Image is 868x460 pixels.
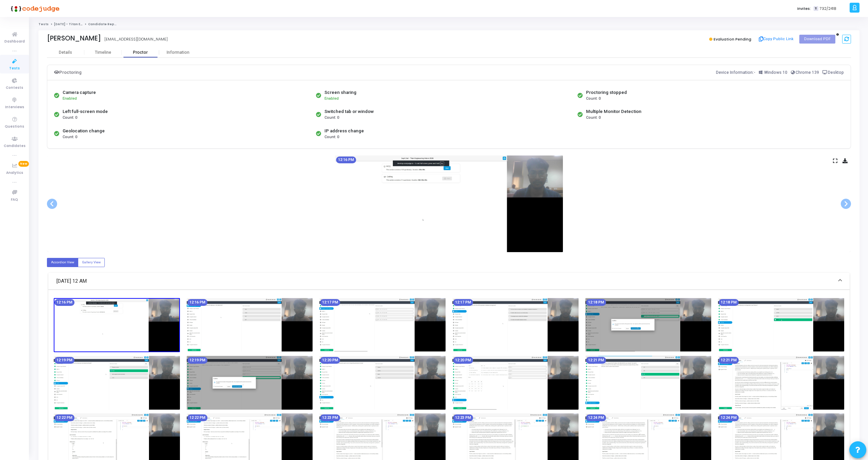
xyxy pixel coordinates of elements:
[54,298,180,352] img: screenshot-1756795570804.jpeg
[122,50,159,55] div: Proctor
[159,50,197,55] div: Information
[764,70,787,75] span: Windows 10
[585,298,712,351] img: screenshot-1756795690132.jpeg
[324,134,339,140] span: Count: 0
[187,357,207,364] mat-chip: 12:19 PM
[799,35,835,44] button: Download PDF
[63,96,77,101] span: Enabled
[38,22,49,26] a: Tests
[54,356,180,409] img: screenshot-1756795750170.jpeg
[11,197,18,203] span: FAQ
[453,357,473,364] mat-chip: 12:20 PM
[320,414,340,421] mat-chip: 12:23 PM
[54,68,82,77] div: Proctoring
[59,50,72,55] div: Details
[586,108,641,115] div: Multiple Monitor Detection
[336,157,356,163] mat-chip: 12:16 PM
[319,356,446,409] img: screenshot-1756795810131.jpeg
[63,108,108,115] div: Left full-screen mode
[585,356,712,409] img: screenshot-1756795870039.jpeg
[18,161,29,167] span: New
[54,299,74,306] mat-chip: 12:16 PM
[63,89,96,96] div: Camera capture
[47,34,101,42] div: [PERSON_NAME]
[814,6,818,11] span: T
[718,298,844,351] img: screenshot-1756795720144.jpeg
[452,356,579,409] img: screenshot-1756795840087.jpeg
[95,50,111,55] div: Timeline
[719,414,739,421] mat-chip: 12:24 PM
[324,128,364,134] div: IP address change
[828,70,844,75] span: Desktop
[4,39,25,45] span: Dashboard
[796,70,819,75] span: Chrome 139
[319,298,446,351] img: screenshot-1756795630126.jpeg
[324,89,356,96] div: Screen sharing
[88,22,119,26] span: Candidate Report
[324,108,374,115] div: Switched tab or window
[586,414,606,421] mat-chip: 12:24 PM
[6,85,23,91] span: Contests
[716,68,844,77] div: Device Information:-
[6,170,23,176] span: Analytics
[63,115,77,121] span: Count: 0
[335,155,563,252] img: screenshot-1756795570804.jpeg
[54,357,74,364] mat-chip: 12:19 PM
[4,143,26,149] span: Candidates
[9,66,20,71] span: Tests
[797,6,811,12] label: Invites:
[757,34,796,44] button: Copy Public Link
[586,115,601,121] span: Count: 0
[5,124,24,130] span: Questions
[586,96,601,102] span: Count: 0
[78,258,105,267] label: Gallery View
[63,128,105,134] div: Geolocation change
[453,299,473,306] mat-chip: 12:17 PM
[820,6,836,12] span: 732/2418
[586,299,606,306] mat-chip: 12:18 PM
[48,273,850,290] mat-expansion-panel-header: [DATE] 12 AM
[453,414,473,421] mat-chip: 12:23 PM
[187,414,207,421] mat-chip: 12:22 PM
[9,2,60,15] img: logo
[586,89,627,96] div: Proctoring stopped
[56,277,833,285] mat-panel-title: [DATE] 12 AM
[187,299,207,306] mat-chip: 12:16 PM
[452,298,579,351] img: screenshot-1756795660136.jpeg
[324,96,339,101] span: Enabled
[187,298,313,351] img: screenshot-1756795600122.jpeg
[104,36,168,42] div: [EMAIL_ADDRESS][DOMAIN_NAME]
[719,357,739,364] mat-chip: 12:21 PM
[63,134,77,140] span: Count: 0
[718,356,844,409] img: screenshot-1756795900038.jpeg
[586,357,606,364] mat-chip: 12:21 PM
[47,258,78,267] label: Accordion View
[38,22,859,27] nav: breadcrumb
[714,36,751,42] span: Evaluation Pending
[54,414,74,421] mat-chip: 12:22 PM
[54,22,119,26] a: [DATE] - Titan Engineering Intern 2026
[324,115,339,121] span: Count: 0
[320,299,340,306] mat-chip: 12:17 PM
[719,299,739,306] mat-chip: 12:18 PM
[320,357,340,364] mat-chip: 12:20 PM
[187,356,313,409] img: screenshot-1756795780096.jpeg
[5,104,24,110] span: Interviews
